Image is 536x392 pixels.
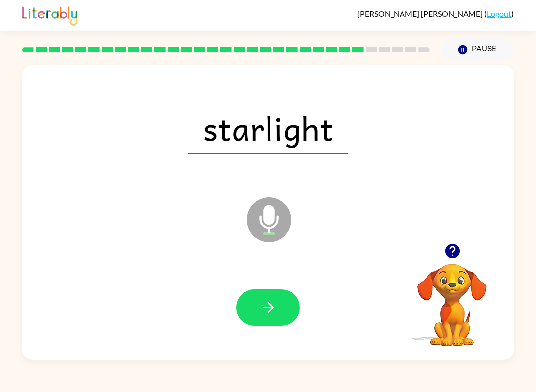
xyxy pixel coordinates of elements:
span: [PERSON_NAME] [PERSON_NAME] [357,9,484,18]
video: Your browser must support playing .mp4 files to use Literably. Please try using another browser. [402,249,502,348]
span: starlight [188,102,348,154]
div: ( ) [357,9,514,18]
img: Literably [22,4,77,26]
a: Logout [487,9,511,18]
button: Pause [442,38,514,61]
